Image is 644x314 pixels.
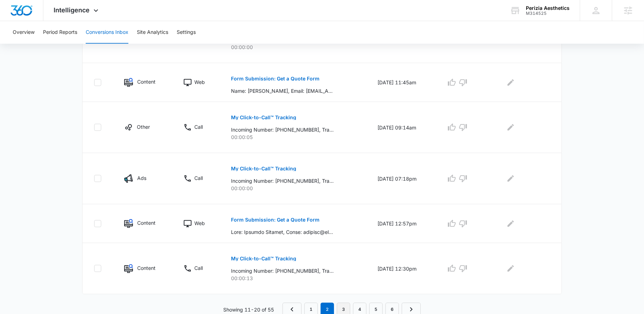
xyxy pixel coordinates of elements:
[194,264,203,272] p: Call
[505,263,516,274] button: Edit Comments
[369,63,438,102] td: [DATE] 11:45am
[231,126,334,133] p: Incoming Number: [PHONE_NUMBER], Tracking Number: [PHONE_NUMBER], Ring To: [PHONE_NUMBER], Caller...
[86,21,128,44] button: Conversions Inbox
[231,115,296,120] p: My Click-to-Call™ Tracking
[43,21,77,44] button: Period Reports
[137,219,156,227] p: Content
[231,256,296,261] p: My Click-to-Call™ Tracking
[194,78,205,86] p: Web
[505,218,516,229] button: Edit Comments
[231,70,320,87] button: Form Submission: Get a Quote Form
[231,267,334,274] p: Incoming Number: [PHONE_NUMBER], Tracking Number: [PHONE_NUMBER], Ring To: [PHONE_NUMBER], Caller...
[137,264,156,272] p: Content
[223,306,274,313] p: Showing 11-20 of 55
[231,87,334,95] p: Name: [PERSON_NAME], Email: [EMAIL_ADDRESS][DOMAIN_NAME], Phone: [PHONE_NUMBER], How can we help?...
[231,177,334,185] p: Incoming Number: [PHONE_NUMBER], Tracking Number: [PHONE_NUMBER], Ring To: [PHONE_NUMBER], Caller...
[526,11,570,16] div: account id
[231,250,296,267] button: My Click-to-Call™ Tracking
[231,160,296,177] button: My Click-to-Call™ Tracking
[369,153,438,204] td: [DATE] 07:18pm
[369,102,438,153] td: [DATE] 09:14am
[231,217,320,222] p: Form Submission: Get a Quote Form
[231,211,320,228] button: Form Submission: Get a Quote Form
[505,77,516,88] button: Edit Comments
[194,174,203,182] p: Call
[194,123,203,131] p: Call
[231,228,334,236] p: Lore: Ipsumdo Sitamet, Conse: adipisc@elitseddoeius.tem, Incid: 6847954999, Utl etd ma aliq?: En ...
[231,166,296,171] p: My Click-to-Call™ Tracking
[369,243,438,294] td: [DATE] 12:30pm
[526,5,570,11] div: account name
[177,21,196,44] button: Settings
[231,274,360,282] p: 00:00:13
[231,109,296,126] button: My Click-to-Call™ Tracking
[369,204,438,243] td: [DATE] 12:57pm
[231,133,360,141] p: 00:00:05
[231,43,360,51] p: 00:00:00
[54,6,90,14] span: Intelligence
[505,173,516,184] button: Edit Comments
[231,185,360,192] p: 00:00:00
[194,219,205,227] p: Web
[231,76,320,81] p: Form Submission: Get a Quote Form
[137,78,156,85] p: Content
[137,174,146,182] p: Ads
[13,21,35,44] button: Overview
[137,21,168,44] button: Site Analytics
[505,122,516,133] button: Edit Comments
[137,123,150,131] p: Other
